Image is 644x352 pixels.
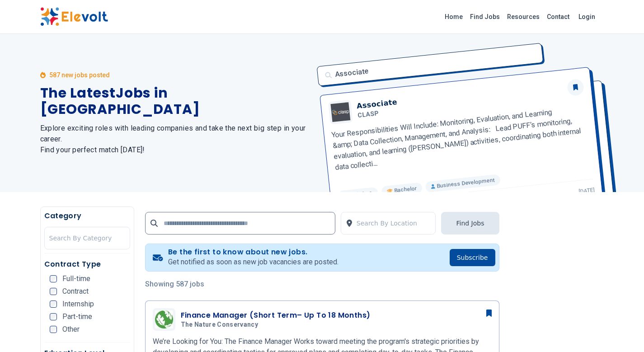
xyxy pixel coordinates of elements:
h4: Be the first to know about new jobs. [168,248,338,257]
a: Find Jobs [466,9,503,24]
input: Contract [50,288,57,295]
button: Find Jobs [441,212,499,235]
h1: The Latest Jobs in [GEOGRAPHIC_DATA] [40,85,311,117]
h5: Category [44,211,130,221]
h5: Contract Type [44,259,130,270]
input: Full-time [50,275,57,282]
a: Login [573,8,601,26]
span: Internship [62,300,94,308]
span: Other [62,326,80,333]
input: Part-time [50,313,57,320]
h3: Finance Manager (Short Term– Up To 18 Months) [181,310,371,321]
p: 587 new jobs posted [49,70,110,80]
span: Full-time [62,275,90,282]
input: Internship [50,300,57,308]
span: The Nature Conservancy [181,321,259,329]
p: Get notified as soon as new job vacancies are posted. [168,257,338,268]
a: Resources [503,9,543,24]
h2: Explore exciting roles with leading companies and take the next big step in your career. Find you... [40,123,311,155]
input: Other [50,326,57,333]
img: The Nature Conservancy [155,310,173,329]
img: Elevolt [40,7,108,26]
button: Subscribe [450,249,495,266]
a: Home [441,9,466,24]
span: Part-time [62,313,92,320]
a: Contact [543,9,573,24]
p: Showing 587 jobs [145,279,499,290]
span: Contract [62,288,89,295]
